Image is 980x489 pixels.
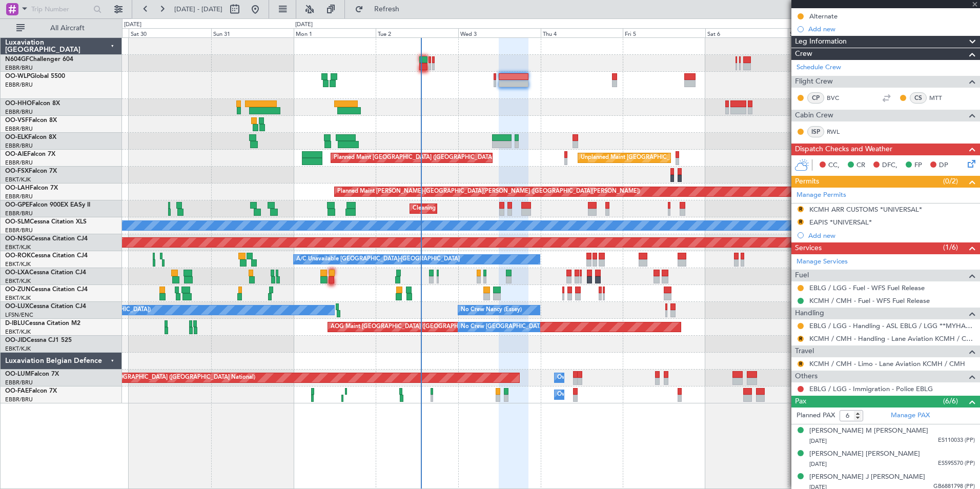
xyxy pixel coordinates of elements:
[5,294,31,302] a: EBKT/KJK
[5,303,29,310] span: OO-LUX
[350,1,412,17] button: Refresh
[807,126,824,137] div: ISP
[705,28,788,37] div: Sat 6
[809,334,975,343] a: KCMH / CMH - Handling - Lane Aviation KCMH / CMH
[5,168,29,174] span: OO-FSX
[795,36,847,48] span: Leg Information
[795,396,806,407] span: Pax
[623,28,705,37] div: Fri 5
[809,321,975,330] a: EBLG / LGG - Handling - ASL EBLG / LGG **MYHANDLING**
[910,92,927,104] div: CS
[27,25,108,32] span: All Aircraft
[5,202,90,208] a: OO-GPEFalcon 900EX EASy II
[296,252,460,267] div: A/C Unavailable [GEOGRAPHIC_DATA]-[GEOGRAPHIC_DATA]
[334,150,495,166] div: Planned Maint [GEOGRAPHIC_DATA] ([GEOGRAPHIC_DATA])
[938,459,975,468] span: ES595570 (PP)
[809,296,930,305] a: KCMH / CMH - Fuel - WFS Fuel Release
[5,270,29,276] span: OO-LXA
[5,108,33,116] a: EBBR/BRU
[11,20,111,36] button: All Aircraft
[798,336,804,342] button: R
[5,243,31,251] a: EBKT/KJK
[5,56,73,63] a: N604GFChallenger 604
[5,151,55,157] a: OO-AIEFalcon 7X
[827,93,850,103] a: BVC
[809,472,925,482] div: [PERSON_NAME] J [PERSON_NAME]
[5,185,58,191] a: OO-LAHFalcon 7X
[461,302,522,318] div: No Crew Nancy (Essey)
[5,134,28,140] span: OO-ELK
[5,396,33,403] a: EBBR/BRU
[174,5,222,14] span: [DATE] - [DATE]
[795,110,833,121] span: Cabin Crew
[5,73,65,79] a: OO-WLPGlobal 5500
[795,48,812,60] span: Crew
[809,437,827,445] span: [DATE]
[5,236,31,242] span: OO-NSG
[211,28,294,37] div: Sun 31
[795,176,819,188] span: Permits
[557,387,627,402] div: Owner Melsbroek Air Base
[294,28,376,37] div: Mon 1
[943,176,958,187] span: (0/2)
[809,359,965,368] a: KCMH / CMH - Limo - Lane Aviation KCMH / CMH
[5,125,33,133] a: EBBR/BRU
[5,260,31,268] a: EBKT/KJK
[5,388,57,394] a: OO-FAEFalcon 7X
[795,144,892,155] span: Dispatch Checks and Weather
[798,361,804,367] button: R
[5,337,72,343] a: OO-JIDCessna CJ1 525
[5,303,86,310] a: OO-LUXCessna Citation CJ4
[943,396,958,406] span: (6/6)
[5,117,57,124] a: OO-VSFFalcon 8X
[807,92,824,104] div: CP
[5,219,87,225] a: OO-SLMCessna Citation XLS
[795,270,809,281] span: Fuel
[5,287,88,293] a: OO-ZUNCessna Citation CJ4
[5,345,31,353] a: EBKT/KJK
[808,231,975,240] div: Add new
[5,311,33,319] a: LFSN/ENC
[5,253,31,259] span: OO-ROK
[557,370,627,385] div: Owner Melsbroek Air Base
[5,100,60,107] a: OO-HHOFalcon 8X
[795,76,833,88] span: Flight Crew
[5,185,30,191] span: OO-LAH
[827,127,850,136] a: RWL
[5,236,88,242] a: OO-NSGCessna Citation CJ4
[5,337,27,343] span: OO-JID
[5,56,29,63] span: N604GF
[797,411,835,421] label: Planned PAX
[929,93,952,103] a: MTT
[795,345,814,357] span: Travel
[809,12,838,21] div: Alternate
[5,73,30,79] span: OO-WLP
[798,219,804,225] button: R
[5,81,33,89] a: EBBR/BRU
[5,202,29,208] span: OO-GPE
[5,277,31,285] a: EBKT/KJK
[809,283,925,292] a: EBLG / LGG - Fuel - WFS Fuel Release
[795,242,822,254] span: Services
[5,270,86,276] a: OO-LXACessna Citation CJ4
[541,28,623,37] div: Thu 4
[5,193,33,200] a: EBBR/BRU
[5,328,31,336] a: EBKT/KJK
[914,160,922,171] span: FP
[795,308,824,319] span: Handling
[31,2,90,17] input: Trip Number
[129,28,211,37] div: Sat 30
[5,142,33,150] a: EBBR/BRU
[5,320,25,327] span: D-IBLU
[376,28,458,37] div: Tue 2
[365,6,409,13] span: Refresh
[5,371,59,377] a: OO-LUMFalcon 7X
[461,319,632,335] div: No Crew [GEOGRAPHIC_DATA] ([GEOGRAPHIC_DATA] National)
[5,388,29,394] span: OO-FAE
[809,384,933,393] a: EBLG / LGG - Immigration - Police EBLG
[5,379,33,386] a: EBBR/BRU
[856,160,865,171] span: CR
[337,184,640,199] div: Planned Maint [PERSON_NAME]-[GEOGRAPHIC_DATA][PERSON_NAME] ([GEOGRAPHIC_DATA][PERSON_NAME])
[5,64,33,72] a: EBBR/BRU
[938,436,975,445] span: ES110033 (PP)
